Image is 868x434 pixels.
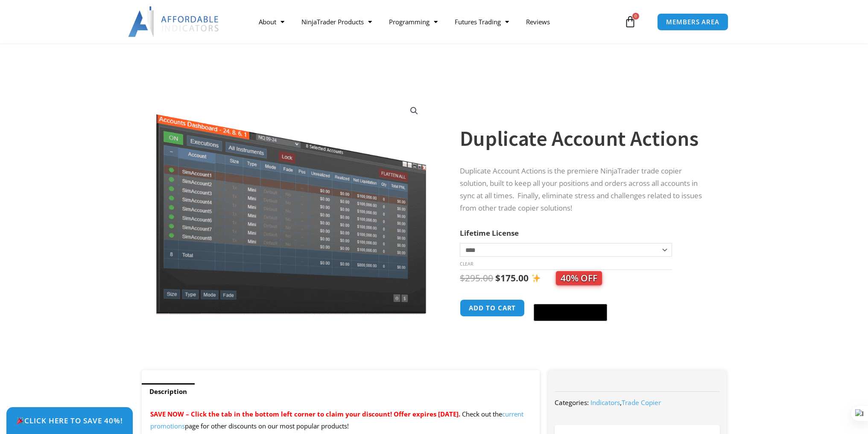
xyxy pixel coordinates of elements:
a: 🎉Click Here to save 40%! [6,407,133,434]
img: LogoAI | Affordable Indicators – NinjaTrader [128,6,220,37]
span: 0 [632,13,639,20]
label: Lifetime License [460,228,519,238]
a: Trade Copier [622,398,661,407]
a: Clear options [460,261,473,267]
a: NinjaTrader Products [293,12,380,32]
a: Reviews [517,12,558,32]
span: Click Here to save 40%! [16,417,123,424]
p: Duplicate Account Actions is the premiere NinjaTrader trade copier solution, built to keep all yo... [460,165,709,214]
a: About [250,12,293,32]
span: $ [495,272,500,284]
img: Screenshot 2024-08-26 15414455555 [154,97,428,315]
button: Buy with GPay [534,304,607,321]
a: 0 [611,9,649,34]
span: 40% OFF [556,271,602,285]
iframe: Secure express checkout frame [532,298,609,301]
a: View full-screen image gallery [406,103,422,119]
span: Categories: [555,398,589,407]
a: Indicators [590,398,620,407]
nav: Menu [250,12,622,32]
img: 🎉 [17,417,24,424]
h1: Duplicate Account Actions [460,124,709,153]
span: MEMBERS AREA [666,19,719,25]
a: Programming [380,12,446,32]
button: Add to cart [460,299,525,317]
span: $ [460,272,465,284]
a: Description [142,383,195,400]
bdi: 295.00 [460,272,493,284]
span: , [590,398,661,407]
bdi: 175.00 [495,272,529,284]
img: ✨ [532,274,541,283]
a: MEMBERS AREA [657,13,728,31]
a: Futures Trading [446,12,517,32]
